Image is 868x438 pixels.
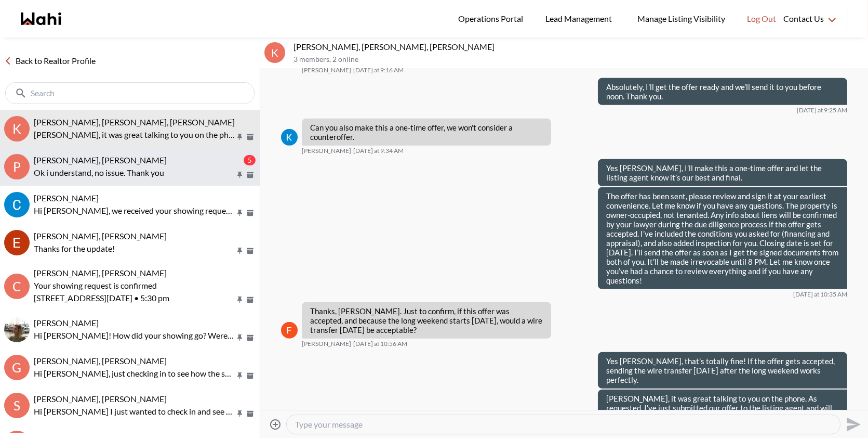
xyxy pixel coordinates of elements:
span: [PERSON_NAME], [PERSON_NAME] [34,268,167,278]
div: S [4,393,30,418]
span: [PERSON_NAME], [PERSON_NAME] [34,155,167,165]
span: [PERSON_NAME], [PERSON_NAME] [34,231,167,241]
button: Archive [245,133,256,141]
button: Archive [245,295,256,304]
textarea: Type your message [295,419,832,430]
p: The offer has been sent, please review and sign it at your earliest convenience. Let me know if y... [606,191,839,285]
img: F [281,322,298,339]
button: Pin [235,209,245,217]
p: Yes [PERSON_NAME], I’ll make this a one-time offer and let the listing agent know it’s our best a... [606,163,839,182]
button: Pin [235,247,245,255]
img: K [281,129,298,146]
div: G [4,355,30,380]
button: Send [840,413,864,436]
div: K [264,42,285,63]
p: Thanks, [PERSON_NAME]. Just to confirm, if this offer was accepted, and because the long weekend ... [310,306,543,334]
button: Pin [235,333,245,342]
button: Pin [235,409,245,418]
div: P [4,154,30,179]
div: Erik Alarcon, Behnam [4,230,30,255]
span: [PERSON_NAME] [34,318,99,328]
time: 2025-10-10T13:16:40.435Z [353,66,404,74]
span: Lead Management [545,12,616,25]
img: C [4,192,30,217]
div: C [4,274,30,299]
span: [PERSON_NAME] [34,193,99,203]
div: K [4,116,30,141]
button: Archive [245,409,256,418]
p: Your showing request is confirmed [34,279,235,292]
p: 3 members , 2 online [293,55,864,64]
a: Wahi homepage [21,12,61,25]
span: Log Out [747,12,776,25]
p: [STREET_ADDRESS][DATE] • 5:30 pm [34,292,235,304]
span: [PERSON_NAME], [PERSON_NAME], [PERSON_NAME] [34,117,235,127]
span: [PERSON_NAME] [302,147,351,155]
img: E [4,230,30,255]
p: Absolutely, I’ll get the offer ready and we’ll send it to you before noon. Thank you. [606,82,839,101]
img: Y [4,317,30,342]
p: Can you also make this a one-time offer, we won't consider a counteroffer. [310,123,543,141]
p: Yes [PERSON_NAME], that’s totally fine! If the offer gets accepted, sending the wire transfer [DA... [606,356,839,384]
p: Hi [PERSON_NAME], just checking in to see how the search is going. Let me know if you have any up... [34,367,235,380]
button: Archive [245,333,256,342]
button: Archive [245,209,256,217]
div: 5 [244,155,256,165]
p: Ok i understand, no issue. Thank you [34,166,235,179]
div: Kevin McKay [281,129,298,146]
p: Hi [PERSON_NAME], we received your showing requests - exciting 🎉 . We will be in touch shortly. [34,204,235,217]
span: [PERSON_NAME], [PERSON_NAME] [34,356,167,366]
button: Pin [235,295,245,304]
p: Hi [PERSON_NAME]! How did your showing go? Were there any properties you liked or want more info ... [34,329,235,342]
div: Yuliia Iarmolenko, Behnam [4,317,30,342]
time: 2025-10-10T14:56:32.885Z [353,340,407,348]
input: Search [31,88,231,98]
time: 2025-10-10T13:34:09.379Z [353,147,404,155]
p: [PERSON_NAME], [PERSON_NAME], [PERSON_NAME] [293,42,864,52]
div: Fawzia Sheikh [281,322,298,339]
time: 2025-10-10T13:25:29.186Z [797,106,847,114]
button: Archive [245,247,256,255]
button: Pin [235,371,245,380]
span: [PERSON_NAME], [PERSON_NAME] [34,394,167,404]
span: Manage Listing Visibility [634,12,728,25]
button: Archive [245,171,256,179]
button: Archive [245,371,256,380]
time: 2025-10-10T14:35:30.103Z [793,290,847,299]
button: Pin [235,133,245,141]
p: [PERSON_NAME], it was great talking to you on the phone. As requested, I’ve just submitted our of... [34,128,235,141]
p: Hi [PERSON_NAME] I just wanted to check in and see how the search is going on your end. Let me kn... [34,405,235,418]
div: Callum Ryan, Behnam [4,192,30,217]
button: Pin [235,171,245,179]
span: [PERSON_NAME] [302,340,351,348]
p: Thanks for the update! [34,242,235,255]
span: [PERSON_NAME] [302,66,351,74]
span: Operations Portal [458,12,527,25]
p: [PERSON_NAME], it was great talking to you on the phone. As requested, I’ve just submitted our of... [606,394,839,431]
